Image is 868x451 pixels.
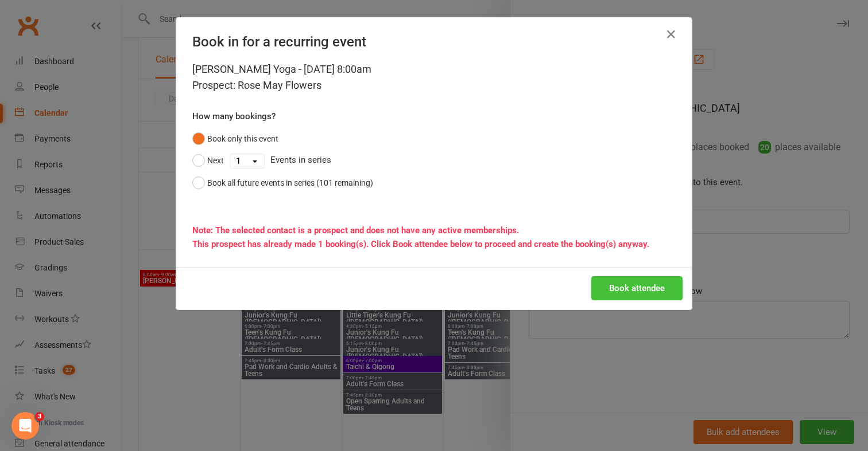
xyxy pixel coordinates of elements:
div: This prospect has already made 1 booking(s). Click Book attendee below to proceed and create the ... [192,237,676,251]
button: Book all future events in series (101 remaining) [192,172,373,194]
div: Events in series [192,150,676,171]
button: Book attendee [591,276,683,300]
div: [PERSON_NAME] Yoga - [DATE] 8:00am Prospect: Rose May Flowers [192,61,676,93]
iframe: Intercom live chat [11,412,39,440]
button: Next [192,150,224,171]
button: Book only this event [192,128,278,150]
div: Note: The selected contact is a prospect and does not have any active memberships. [192,223,676,237]
h4: Book in for a recurring event [192,34,676,50]
button: Close [662,25,680,44]
div: Book all future events in series (101 remaining) [207,177,373,189]
span: 3 [35,412,44,421]
label: How many bookings? [192,109,276,123]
